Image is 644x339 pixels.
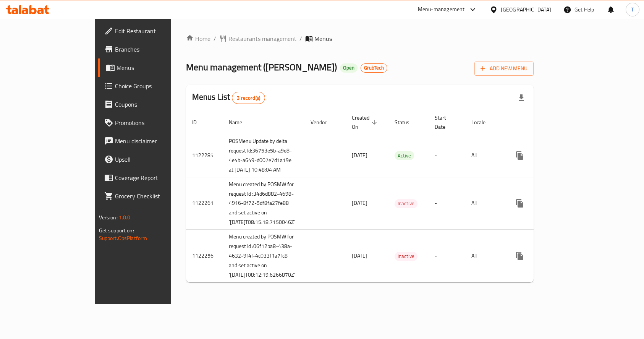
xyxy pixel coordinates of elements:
[511,146,529,165] button: more
[98,22,203,40] a: Edit Restaurant
[98,95,203,114] a: Coupons
[219,34,296,43] a: Restaurants management
[631,5,634,14] span: T
[192,91,265,104] h2: Menus List
[186,230,223,282] td: 1122256
[501,5,551,14] div: [GEOGRAPHIC_DATA]
[311,118,337,127] span: Vendor
[98,187,203,205] a: Grocery Checklist
[465,134,505,177] td: All
[299,34,302,43] li: /
[529,247,547,265] button: Change Status
[115,191,197,201] span: Grocery Checklist
[223,134,304,177] td: POSMenu Update by delta request Id:36753e5b-a9e8-4e4b-a649-d007e7d1a19e at [DATE] 10:48:04 AM
[511,194,529,212] button: more
[435,113,456,131] span: Start Date
[340,63,358,73] div: Open
[115,81,197,91] span: Choice Groups
[223,230,304,282] td: Menu created by POSMW for request Id :06f12ba8-438a-4632-9f4f-4c033f1a7fc8 and set active on '[DA...
[99,212,118,222] span: Version:
[474,62,534,76] button: Add New Menu
[192,118,207,127] span: ID
[98,77,203,95] a: Choice Groups
[115,136,197,146] span: Menu disclaimer
[512,89,531,107] div: Export file
[429,230,465,282] td: -
[117,63,197,72] span: Menus
[98,150,203,169] a: Upsell
[115,173,197,182] span: Coverage Report
[98,114,203,132] a: Promotions
[505,111,590,134] th: Actions
[529,194,547,212] button: Change Status
[352,150,367,160] span: [DATE]
[119,212,131,222] span: 1.0.0
[186,177,223,230] td: 1122261
[395,199,417,208] span: Inactive
[115,118,197,127] span: Promotions
[99,233,147,243] a: Support.OpsPlatform
[352,198,367,208] span: [DATE]
[99,225,134,235] span: Get support on:
[115,100,197,109] span: Coupons
[429,177,465,230] td: -
[418,5,465,14] div: Menu-management
[98,40,203,58] a: Branches
[115,26,197,36] span: Edit Restaurant
[465,177,505,230] td: All
[511,247,529,265] button: more
[361,65,387,71] span: GrubTech
[395,118,419,127] span: Status
[229,118,252,127] span: Name
[228,34,296,43] span: Restaurants management
[352,113,379,131] span: Created On
[186,111,590,283] table: enhanced table
[352,251,367,261] span: [DATE]
[98,132,203,150] a: Menu disclaimer
[214,34,216,43] li: /
[186,58,337,76] span: Menu management ( [PERSON_NAME] )
[395,252,417,261] span: Inactive
[232,94,265,102] span: 3 record(s)
[529,146,547,165] button: Change Status
[471,118,495,127] span: Locale
[98,169,203,187] a: Coverage Report
[395,151,414,160] span: Active
[115,45,197,54] span: Branches
[223,177,304,230] td: Menu created by POSMW for request Id :34d6d882-4698-4916-8f72-5df8fa27fe88 and set active on '[DA...
[186,134,223,177] td: 1122285
[232,92,265,104] div: Total records count
[186,34,534,43] nav: breadcrumb
[429,134,465,177] td: -
[115,155,197,164] span: Upsell
[481,64,527,73] span: Add New Menu
[314,34,332,43] span: Menus
[98,58,203,77] a: Menus
[340,65,358,71] span: Open
[465,230,505,282] td: All
[395,151,414,160] div: Active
